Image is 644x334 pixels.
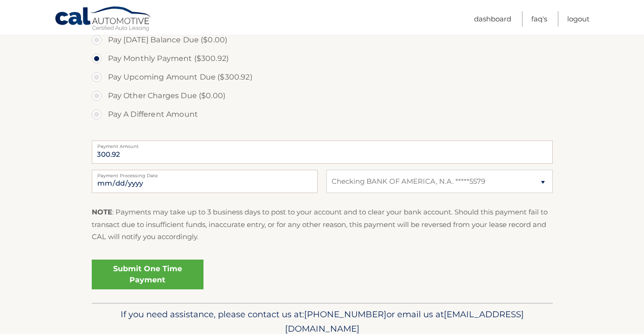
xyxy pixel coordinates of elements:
[54,6,152,33] a: Cal Automotive
[92,140,553,164] input: Payment Amount
[92,87,553,105] label: Pay Other Charges Due ($0.00)
[531,11,547,27] a: FAQ's
[92,206,553,243] p: : Payments may take up to 3 business days to post to your account and to clear your bank account....
[92,170,318,193] input: Payment Date
[92,170,318,177] label: Payment Processing Date
[92,105,553,124] label: Pay A Different Amount
[92,207,112,216] strong: NOTE
[92,49,553,68] label: Pay Monthly Payment ($300.92)
[92,68,553,87] label: Pay Upcoming Amount Due ($300.92)
[474,11,511,27] a: Dashboard
[92,260,203,289] a: Submit One Time Payment
[92,31,553,49] label: Pay [DATE] Balance Due ($0.00)
[92,140,553,148] label: Payment Amount
[304,309,386,320] span: [PHONE_NUMBER]
[567,11,590,27] a: Logout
